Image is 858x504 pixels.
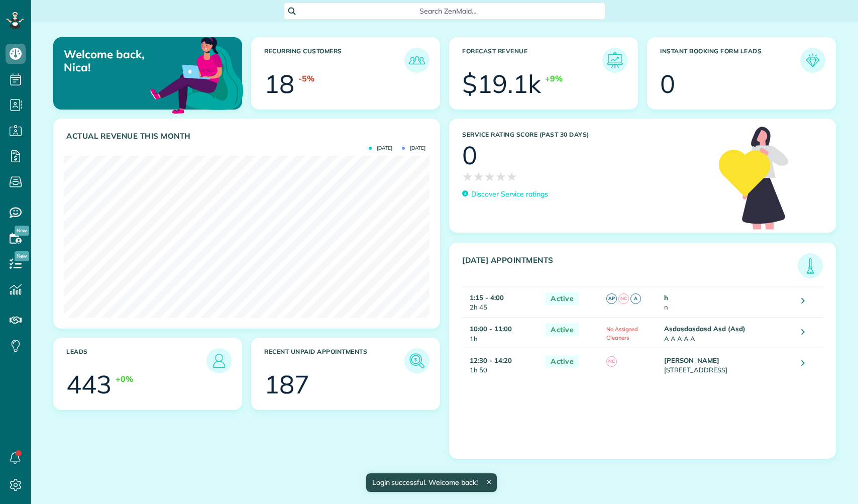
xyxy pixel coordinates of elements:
span: ★ [495,168,506,185]
span: No Assigned Cleaners [606,326,638,341]
h3: Actual Revenue this month [66,132,430,141]
div: 18 [264,71,294,96]
span: Active [546,355,579,368]
span: ★ [473,168,484,185]
span: [DATE] [369,146,392,151]
div: 443 [66,372,112,397]
td: 2h 45 [462,286,541,318]
h3: Service Rating score (past 30 days) [462,131,709,138]
h3: Recurring Customers [264,48,404,73]
td: 1h 50 [462,349,541,380]
strong: h [664,293,668,301]
img: dashboard_welcome-42a62b7d889689a78055ac9021e634bf52bae3f8056760290aed330b23ab8690.png [148,26,246,123]
span: Active [546,324,579,336]
img: icon_leads-1bed01f49abd5b7fead27621c3d59655bb73ed531f8eeb49469d10e621d6b896.png [209,351,229,371]
h3: Forecast Revenue [462,48,602,73]
strong: [PERSON_NAME] [664,356,719,364]
div: 187 [264,372,309,397]
div: Login successful. Welcome back! [366,473,496,492]
span: New [15,251,29,261]
div: -5% [298,73,314,84]
strong: 10:00 - 11:00 [470,325,512,333]
img: icon_form_leads-04211a6a04a5b2264e4ee56bc0799ec3eb69b7e499cbb523a139df1d13a81ae0.png [803,50,823,70]
strong: 1:15 - 4:00 [470,293,504,301]
h3: Recent unpaid appointments [264,348,404,373]
span: ★ [506,168,517,185]
td: [STREET_ADDRESS] [662,349,794,380]
p: Welcome back, Nica! [64,48,181,74]
div: +0% [116,373,133,385]
td: A A A A A [662,318,794,349]
span: [DATE] [402,146,425,151]
span: New [15,226,29,236]
span: ★ [462,168,473,185]
div: +9% [545,73,563,84]
h3: Instant Booking Form Leads [660,48,800,73]
div: 0 [462,143,477,168]
span: AP [606,293,617,304]
p: Discover Service ratings [471,189,548,199]
a: Discover Service ratings [462,189,548,199]
td: n [662,286,794,318]
div: $19.1k [462,71,541,96]
span: NC [618,293,629,304]
h3: Leads [66,348,206,373]
td: 1h [462,318,541,349]
span: Active [546,292,579,305]
strong: 12:30 - 14:20 [470,356,512,364]
img: icon_recurring_customers-cf858462ba22bcd05b5a5880d41d6543d210077de5bb9ebc9590e49fd87d84ed.png [407,50,427,70]
span: NC [606,356,617,367]
img: icon_todays_appointments-901f7ab196bb0bea1936b74009e4eb5ffbc2d2711fa7634e0d609ed5ef32b18b.png [800,256,820,276]
span: A [630,293,641,304]
span: ★ [484,168,495,185]
strong: Asdasdasdasd Asd (Asd) [664,325,745,333]
h3: [DATE] Appointments [462,256,798,278]
img: icon_unpaid_appointments-47b8ce3997adf2238b356f14209ab4cced10bd1f174958f3ca8f1d0dd7fffeee.png [407,351,427,371]
div: 0 [660,71,675,96]
img: icon_forecast_revenue-8c13a41c7ed35a8dcfafea3cbb826a0462acb37728057bba2d056411b612bbbe.png [605,50,625,70]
